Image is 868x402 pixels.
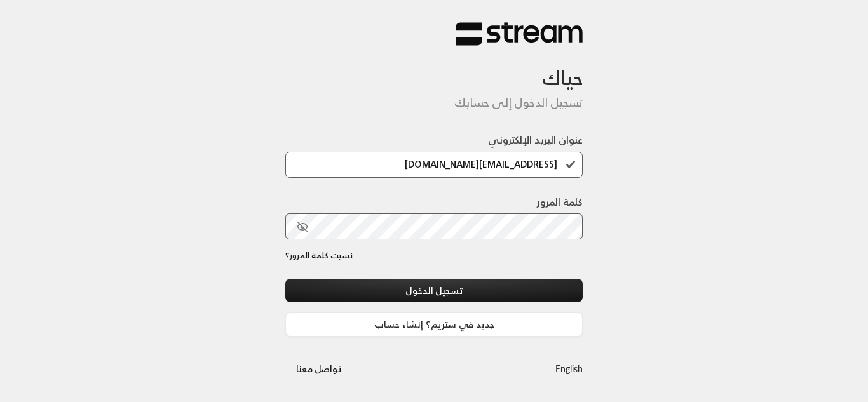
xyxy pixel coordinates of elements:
[292,216,313,238] button: toggle password visibility
[285,152,583,178] input: اكتب بريدك الإلكتروني هنا
[555,357,583,380] a: English
[285,96,583,110] h5: تسجيل الدخول إلى حسابك
[285,361,352,377] a: تواصل معنا
[537,194,583,210] label: كلمة المرور
[285,46,583,90] h3: حياك
[285,357,352,380] button: تواصل معنا
[285,312,583,336] a: جديد في ستريم؟ إنشاء حساب
[285,250,353,262] a: نسيت كلمة المرور؟
[285,279,583,302] button: تسجيل الدخول
[488,132,583,147] label: عنوان البريد الإلكتروني
[456,22,583,46] img: Stream Logo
